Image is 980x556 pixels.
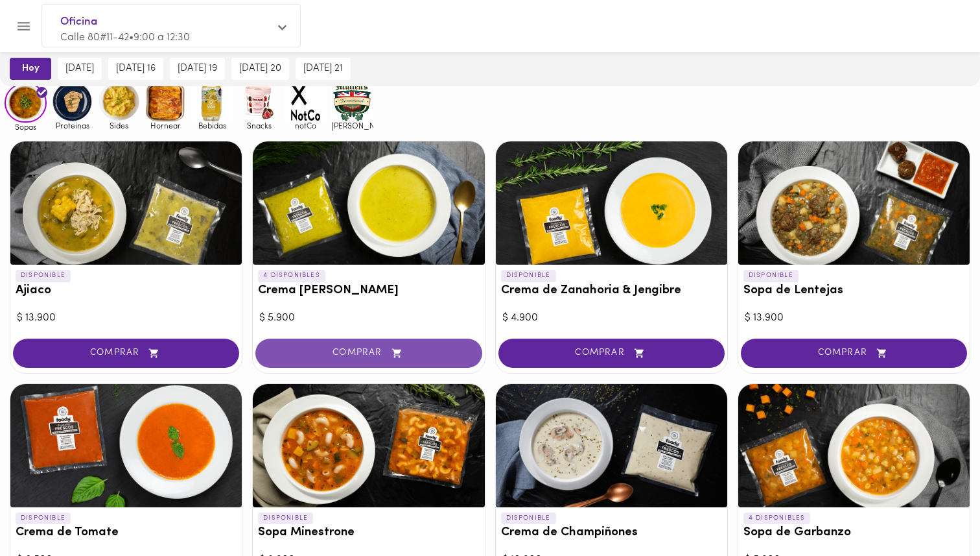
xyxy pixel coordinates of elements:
[303,63,343,75] span: [DATE] 21
[238,121,280,130] span: Snacks
[170,58,225,80] button: [DATE] 19
[145,121,187,130] span: Hornear
[745,311,963,326] div: $ 13.900
[285,121,327,130] span: notCo
[116,63,156,75] span: [DATE] 16
[5,123,47,131] span: Sopas
[10,384,242,507] div: Crema de Tomate
[258,270,325,282] p: 4 DISPONIBLES
[98,80,140,123] img: Sides
[272,348,465,359] span: COMPRAR
[331,80,373,123] img: mullens
[10,58,51,80] button: hoy
[255,339,482,368] button: COMPRAR
[502,311,721,326] div: $ 4.900
[501,270,556,282] p: DISPONIBLE
[515,348,708,359] span: COMPRAR
[65,63,94,75] span: [DATE]
[253,141,484,265] div: Crema del Huerto
[496,384,727,507] div: Crema de Champiñones
[743,284,964,298] h3: Sopa de Lentejas
[29,348,223,359] span: COMPRAR
[501,284,722,298] h3: Crema de Zanahoria & Jengibre
[145,80,187,123] img: Hornear
[16,526,237,540] h3: Crema de Tomate
[8,10,40,42] button: Menu
[51,121,93,130] span: Proteinas
[296,58,351,80] button: [DATE] 21
[5,83,47,123] img: Sopas
[905,481,967,543] iframe: Messagebird Livechat Widget
[178,63,217,75] span: [DATE] 19
[16,284,237,298] h3: Ajiaco
[191,80,233,123] img: Bebidas
[51,80,93,123] img: Proteinas
[743,513,811,524] p: 4 DISPONIBLES
[258,284,479,298] h3: Crema [PERSON_NAME]
[501,526,722,540] h3: Crema de Champiñones
[258,526,479,540] h3: Sopa Minestrone
[496,141,727,265] div: Crema de Zanahoria & Jengibre
[17,311,235,326] div: $ 13.900
[108,58,163,80] button: [DATE] 16
[13,339,239,368] button: COMPRAR
[741,339,967,368] button: COMPRAR
[498,339,725,368] button: COMPRAR
[60,14,269,30] span: Oficina
[285,80,327,123] img: notCo
[743,526,964,540] h3: Sopa de Garbanzo
[58,58,102,80] button: [DATE]
[16,270,71,282] p: DISPONIBLE
[738,384,970,507] div: Sopa de Garbanzo
[738,141,970,265] div: Sopa de Lentejas
[259,311,478,326] div: $ 5.900
[231,58,289,80] button: [DATE] 20
[501,513,556,524] p: DISPONIBLE
[239,63,281,75] span: [DATE] 20
[191,121,233,130] span: Bebidas
[757,348,951,359] span: COMPRAR
[331,121,373,130] span: [PERSON_NAME]
[19,63,42,75] span: hoy
[98,121,140,130] span: Sides
[743,270,799,282] p: DISPONIBLE
[253,384,484,507] div: Sopa Minestrone
[10,141,242,265] div: Ajiaco
[16,513,71,524] p: DISPONIBLE
[60,32,190,43] span: Calle 80#11-42 • 9:00 a 12:30
[258,513,313,524] p: DISPONIBLE
[238,80,280,123] img: Snacks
